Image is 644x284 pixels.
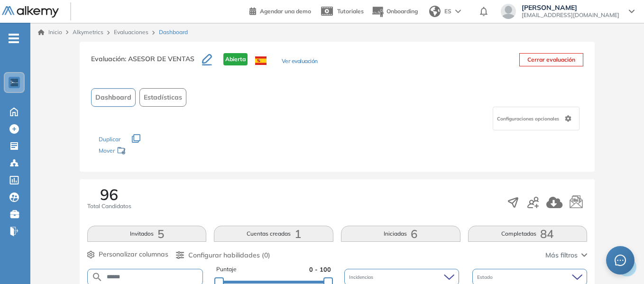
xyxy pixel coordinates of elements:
[188,250,270,260] span: Configurar habilidades (0)
[249,5,311,16] a: Agendar una demo
[615,255,626,266] span: message
[371,1,418,22] button: Onboarding
[545,250,587,260] button: Más filtros
[444,7,451,16] span: ES
[309,265,331,274] span: 0 - 100
[214,226,333,242] button: Cuentas creadas1
[545,250,578,260] span: Más filtros
[386,8,418,15] span: Onboarding
[139,88,186,107] button: Estadísticas
[10,79,18,86] img: https://assets.alkemy.org/workspaces/1802/d452bae4-97f6-47ab-b3bf-1c40240bc960.jpg
[477,274,495,281] span: Estado
[216,265,237,274] span: Puntaje
[429,6,441,17] img: world
[91,53,202,73] h3: Evaluación
[468,226,588,242] button: Completadas84
[114,28,148,36] a: Evaluaciones
[522,4,619,11] span: [PERSON_NAME]
[282,57,318,67] button: Ver evaluación
[176,250,270,260] button: Configurar habilidades (0)
[223,53,248,65] span: Abierta
[87,202,131,211] span: Total Candidatos
[100,187,118,202] span: 96
[2,6,59,18] img: Logo
[144,92,182,102] span: Estadísticas
[519,53,583,66] button: Cerrar evaluación
[159,28,188,37] span: Dashboard
[349,274,375,281] span: Incidencias
[337,8,364,15] span: Tutoriales
[38,28,62,37] a: Inicio
[87,249,168,259] button: Personalizar columnas
[522,11,619,19] span: [EMAIL_ADDRESS][DOMAIN_NAME]
[99,136,120,143] span: Duplicar
[493,107,580,130] div: Configuraciones opcionales
[455,9,461,13] img: arrow
[497,115,561,122] span: Configuraciones opcionales
[341,226,460,242] button: Iniciadas6
[91,88,136,107] button: Dashboard
[260,8,311,15] span: Agendar una demo
[9,37,19,39] i: -
[73,28,103,36] span: Alkymetrics
[99,143,193,160] div: Mover
[95,92,131,102] span: Dashboard
[255,56,267,65] img: ESP
[92,271,103,283] img: SEARCH_ALT
[87,226,207,242] button: Invitados5
[125,55,194,63] span: : ASESOR DE VENTAS
[99,249,168,259] span: Personalizar columnas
